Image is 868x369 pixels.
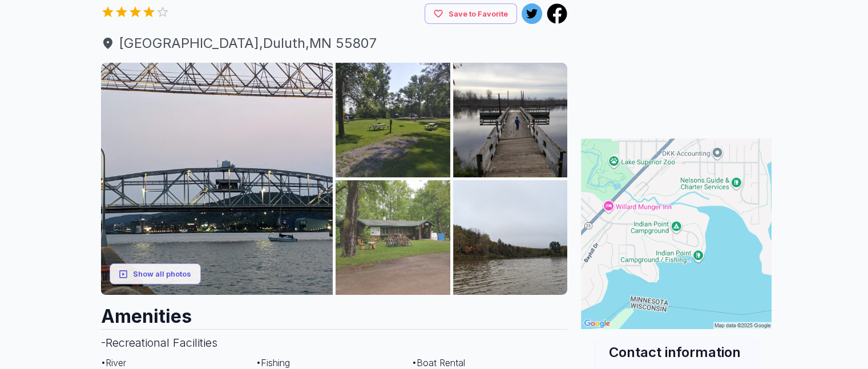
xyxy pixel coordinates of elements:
img: AAcXr8p3QvBHto98HoeIehikoCSg9Q6Vd3ruppGfUSjTgSga83vrNJRu4UcX7cXH9OOmpmNTUtMX24za_OmmHAy5RRADLh5Mi... [336,180,450,295]
img: Map for Duluth Indian Point Campground [581,139,772,329]
img: AAcXr8p6SGqnYIKQA_VKsN_crY01JD9ix4f6DhAjYL_YlYj_9bgJMkx2wDIsCasqubKN6oV5m58mGco-1eeQ35QBSWXA9cIaa... [336,63,450,177]
span: • Fishing [256,357,290,368]
span: • River [101,357,126,368]
h2: Contact information [608,343,744,362]
button: Show all photos [110,263,201,285]
button: Save to Favorite [425,3,517,25]
h3: - Recreational Facilities [101,329,568,356]
a: [GEOGRAPHIC_DATA],Duluth,MN 55807 [101,33,568,54]
span: [GEOGRAPHIC_DATA] , Duluth , MN 55807 [101,33,568,54]
span: • Boat Rental [412,357,465,368]
h2: Amenities [101,295,568,329]
img: AAcXr8q4qI2WCFRF9aRdDzpKRGw0V2aPNPspB7GGK6SY1l1p7oaxXIgh-xJSDTGJHLuYrljyyThf7RkOOAiCFB1s7g4OTU0_z... [453,63,568,177]
img: AAcXr8p6pimv_BHeemoOT0MGVWUYIKO_QLISCBw-szbleE36Ys6Dce13rGlA4Wa_SQifWPuTB93UQDst8jYVefhxFVx8AF2pb... [101,63,333,295]
img: AAcXr8oChCN_haQlDaKrKqsNYQzff9HixiYB0KdAzU6BO0pPU9wEBv8yQYAkEvhrqDlViTNT_8C2yjbZwxtP3QPqR2p8Xtv0s... [453,180,568,295]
